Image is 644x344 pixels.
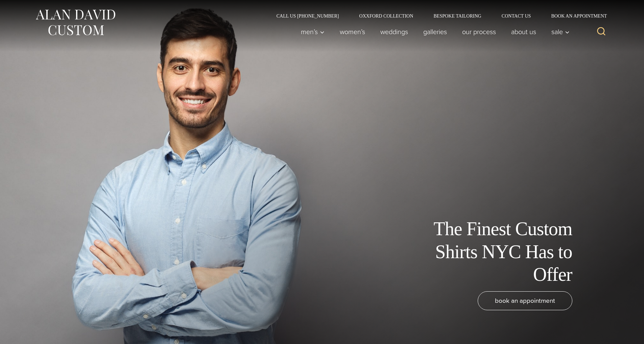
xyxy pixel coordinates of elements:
a: book an appointment [478,291,572,310]
a: Galleries [415,25,454,39]
span: Sale [551,28,570,35]
a: Our Process [454,25,503,39]
nav: Primary Navigation [293,25,573,39]
button: View Search Form [593,24,610,40]
h1: The Finest Custom Shirts NYC Has to Offer [420,218,572,286]
span: book an appointment [495,296,555,305]
a: Book an Appointment [541,14,609,18]
a: Bespoke Tailoring [423,14,491,18]
a: Call Us [PHONE_NUMBER] [266,14,349,18]
a: About Us [503,25,544,39]
a: Women’s [332,25,373,39]
a: Oxxford Collection [349,14,423,18]
img: Alan David Custom [35,7,116,38]
nav: Secondary Navigation [266,14,610,18]
a: Contact Us [492,14,541,18]
a: weddings [373,25,415,39]
span: Men’s [301,28,325,35]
